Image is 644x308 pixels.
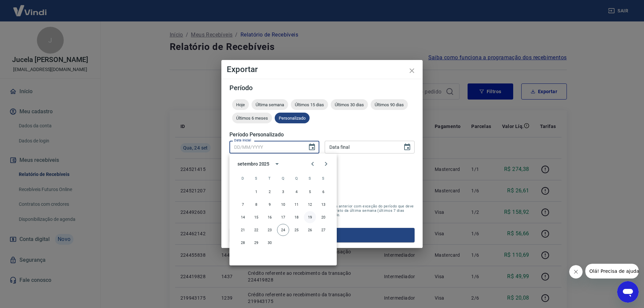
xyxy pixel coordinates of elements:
[271,158,283,170] button: calendar view is open, switch to year view
[229,84,415,91] h5: Período
[325,141,398,153] input: DD/MM/YYYY
[250,237,262,249] button: 29
[275,113,310,123] div: Personalizado
[371,99,408,110] div: Últimos 90 dias
[306,157,319,171] button: Previous month
[304,198,316,210] button: 12
[331,102,368,107] span: Últimos 30 dias
[617,281,639,303] iframe: Botão para abrir a janela de mensagens
[227,65,417,73] h4: Exportar
[317,224,329,236] button: 27
[250,186,262,198] button: 1
[304,211,316,223] button: 19
[275,116,310,121] span: Personalizado
[237,172,249,185] span: domingo
[232,116,272,121] span: Últimos 6 meses
[237,198,249,210] button: 7
[291,99,328,110] div: Últimos 15 dias
[290,211,303,223] button: 18
[234,138,251,143] label: Data inicial
[290,198,303,210] button: 11
[264,237,276,249] button: 30
[237,224,249,236] button: 21
[264,198,276,210] button: 9
[277,198,289,210] button: 10
[317,186,329,198] button: 6
[264,211,276,223] button: 16
[264,172,276,185] span: terça-feira
[232,102,249,107] span: Hoje
[305,140,319,154] button: Choose date
[400,140,414,154] button: Choose date
[317,172,329,185] span: sábado
[229,131,415,138] h5: Período Personalizado
[304,172,316,185] span: sexta-feira
[237,211,249,223] button: 14
[264,224,276,236] button: 23
[317,211,329,223] button: 20
[304,224,316,236] button: 26
[371,102,408,107] span: Últimos 90 dias
[252,99,288,110] div: Última semana
[404,63,420,79] button: close
[237,161,269,168] div: setembro 2025
[585,264,639,279] iframe: Mensagem da empresa
[277,211,289,223] button: 17
[250,198,262,210] button: 8
[264,186,276,198] button: 2
[237,237,249,249] button: 28
[290,186,303,198] button: 4
[229,141,303,153] input: DD/MM/YYYY
[290,172,303,185] span: quinta-feira
[250,224,262,236] button: 22
[317,198,329,210] button: 13
[569,265,583,279] iframe: Fechar mensagem
[331,99,368,110] div: Últimos 30 dias
[232,99,249,110] div: Hoje
[304,186,316,198] button: 5
[250,172,262,185] span: segunda-feira
[291,102,328,107] span: Últimos 15 dias
[290,224,303,236] button: 25
[277,224,289,236] button: 24
[319,157,333,171] button: Next month
[232,113,272,123] div: Últimos 6 meses
[250,211,262,223] button: 15
[277,172,289,185] span: quarta-feira
[277,186,289,198] button: 3
[4,5,56,10] span: Olá! Precisa de ajuda?
[252,102,288,107] span: Última semana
